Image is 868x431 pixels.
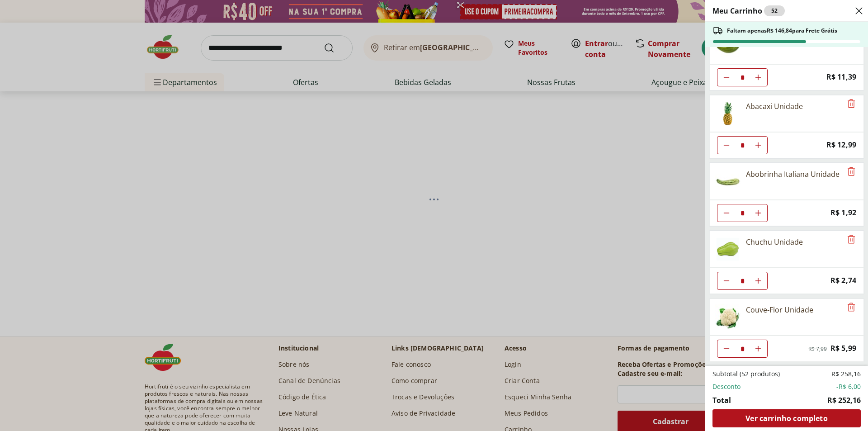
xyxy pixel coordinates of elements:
[764,5,785,16] div: 52
[836,382,861,391] span: -R$ 6,00
[830,207,856,219] span: R$ 1,92
[808,346,827,353] span: R$ 7,99
[727,27,837,34] span: Faltam apenas R$ 146,84 para Frete Grátis
[736,340,749,357] input: Quantidade Atual
[736,272,749,289] input: Quantidade Atual
[746,169,840,180] div: Abobrinha Italiana Unidade
[827,395,861,406] span: R$ 252,16
[846,234,857,245] button: Remove
[746,304,813,315] div: Couve-Flor Unidade
[830,275,856,287] span: R$ 2,74
[736,137,749,154] input: Quantidade Atual
[846,166,857,177] button: Remove
[717,204,736,222] button: Diminuir Quantidade
[826,139,856,151] span: R$ 12,99
[736,204,749,222] input: Quantidade Atual
[826,71,856,83] span: R$ 11,39
[746,101,803,112] div: Abacaxi Unidade
[715,101,741,126] img: Abacaxi Unidade
[846,99,857,109] button: Remove
[749,136,767,154] button: Aumentar Quantidade
[745,415,827,422] span: Ver carrinho completo
[715,237,741,262] img: Chuchu Unidade
[715,169,741,194] img: Abobrinha Italiana Unidade
[712,395,731,406] span: Total
[830,342,856,355] span: R$ 5,99
[749,340,767,358] button: Aumentar Quantidade
[715,304,741,330] img: Couve-Flor Unidade
[846,302,857,313] button: Remove
[749,204,767,222] button: Aumentar Quantidade
[831,369,861,379] span: R$ 258,16
[717,68,736,86] button: Diminuir Quantidade
[717,136,736,154] button: Diminuir Quantidade
[717,272,736,290] button: Diminuir Quantidade
[712,5,785,16] h2: Meu Carrinho
[736,69,749,86] input: Quantidade Atual
[712,382,741,391] span: Desconto
[749,68,767,86] button: Aumentar Quantidade
[746,237,803,247] div: Chuchu Unidade
[712,409,861,427] a: Ver carrinho completo
[749,272,767,290] button: Aumentar Quantidade
[712,369,780,379] span: Subtotal (52 produtos)
[717,340,736,358] button: Diminuir Quantidade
